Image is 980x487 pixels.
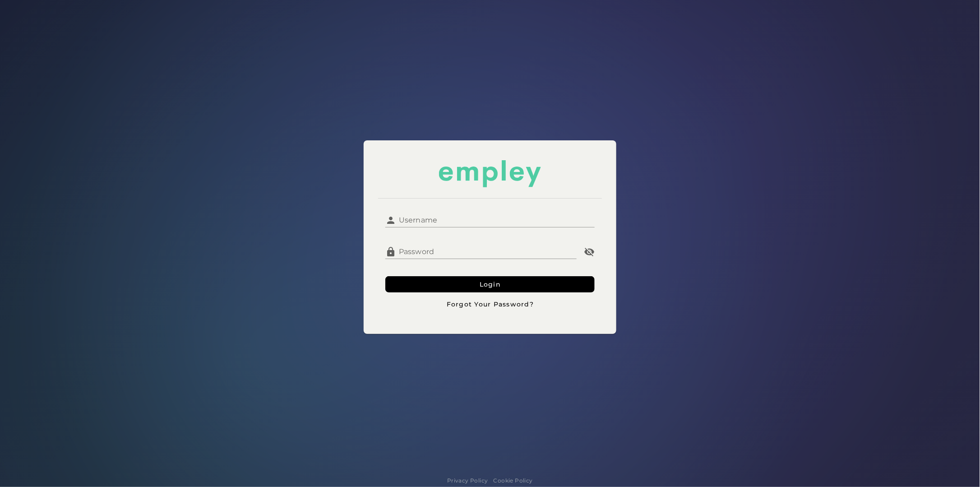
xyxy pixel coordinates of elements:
[447,476,488,485] a: Privacy Policy
[494,476,533,485] a: Cookie Policy
[479,280,501,288] span: Login
[584,246,595,257] i: Password appended action
[385,276,595,292] button: Login
[385,296,595,312] button: Forgot Your Password?
[446,300,534,308] span: Forgot Your Password?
